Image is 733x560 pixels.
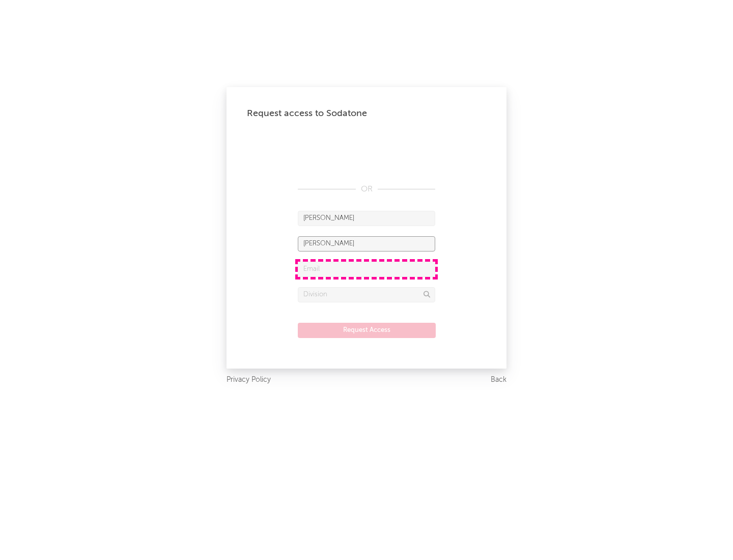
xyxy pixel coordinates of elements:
[227,374,271,386] a: Privacy Policy
[298,323,436,338] button: Request Access
[298,236,435,251] input: Last Name
[298,262,435,277] input: Email
[298,211,435,226] input: First Name
[298,287,435,302] input: Division
[298,183,435,195] div: OR
[247,107,486,120] div: Request access to Sodatone
[491,374,506,386] a: Back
